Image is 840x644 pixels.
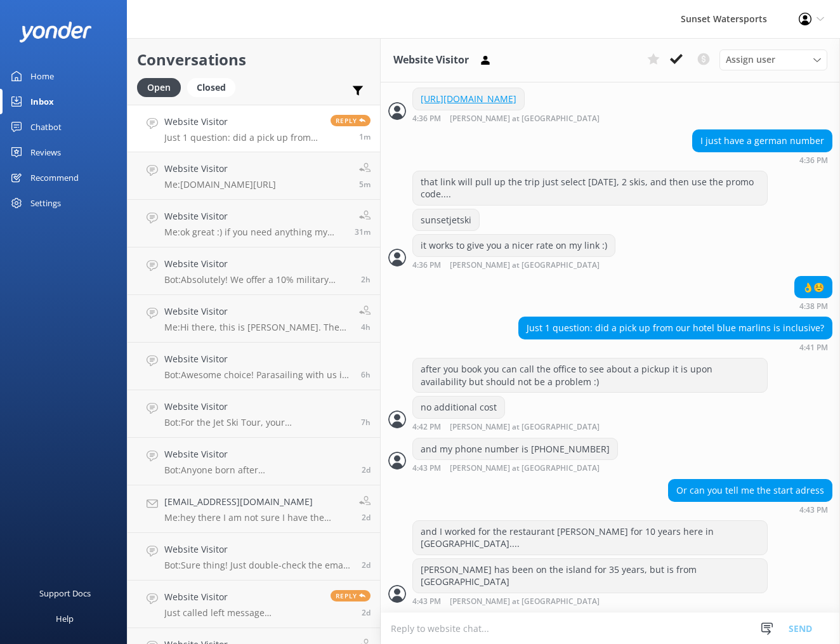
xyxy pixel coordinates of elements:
span: Reply [331,590,371,601]
div: Closed [187,78,235,97]
div: Oct 13 2025 03:43pm (UTC -05:00) America/Cancun [412,596,768,606]
div: no additional cost [413,397,504,418]
div: Oct 13 2025 03:36pm (UTC -05:00) America/Cancun [692,155,832,164]
span: Oct 13 2025 09:03am (UTC -05:00) America/Cancun [361,369,371,380]
div: Oct 13 2025 03:36pm (UTC -05:00) America/Cancun [412,114,641,123]
div: sunsetjetski [413,209,479,231]
span: Oct 13 2025 03:38pm (UTC -05:00) America/Cancun [359,179,371,190]
a: Open [137,80,187,94]
span: Oct 13 2025 08:37am (UTC -05:00) America/Cancun [361,417,371,428]
h4: Website Visitor [164,115,321,129]
div: Chatbot [30,114,62,140]
div: Oct 13 2025 03:42pm (UTC -05:00) America/Cancun [412,422,641,431]
a: [EMAIL_ADDRESS][DOMAIN_NAME]Me:hey there I am not sure I have the correct answer but the office w... [128,485,380,533]
span: [PERSON_NAME] at [GEOGRAPHIC_DATA] [450,115,600,123]
a: Website VisitorBot:For the Jet Ski Tour, your [DEMOGRAPHIC_DATA] can drive a jet ski with a valid... [128,390,380,438]
p: Bot: Sure thing! Just double-check the email you used for your reservation. If you still can't fi... [164,560,352,571]
div: Settings [30,190,61,216]
span: Assign user [726,53,775,67]
h4: Website Visitor [164,542,352,556]
div: Open [137,78,181,97]
p: Bot: Awesome choice! Parasailing with us is an unforgettable experience. You can enjoy tandem or ... [164,369,351,381]
a: Closed [187,80,242,94]
span: [PERSON_NAME] at [GEOGRAPHIC_DATA] [450,423,600,431]
div: I just have a german number [693,130,832,152]
p: Me: hey there I am not sure I have the correct answer but the office will! [PHONE_NUMBER] [164,512,350,523]
div: Inbox [30,89,54,114]
h3: Website Visitor [393,52,469,69]
a: Website VisitorBot:Awesome choice! Parasailing with us is an unforgettable experience. You can en... [128,343,380,390]
span: Oct 11 2025 11:07am (UTC -05:00) America/Cancun [362,560,371,570]
span: Reply [331,115,371,126]
h2: Conversations [137,48,371,72]
span: [PERSON_NAME] at [GEOGRAPHIC_DATA] [450,261,600,270]
a: [URL][DOMAIN_NAME] [421,93,516,105]
h4: [EMAIL_ADDRESS][DOMAIN_NAME] [164,495,350,509]
strong: 4:41 PM [799,344,828,352]
span: Oct 11 2025 10:31am (UTC -05:00) America/Cancun [362,607,371,618]
strong: 4:36 PM [412,261,441,270]
div: Or can you tell me the start adress [669,480,832,501]
h4: Website Visitor [164,209,345,223]
p: Just called left message [PHONE_NUMBER] [164,607,321,619]
div: Just 1 question: did a pick up from our hotel blue marlins is inclusive? [519,317,832,339]
div: Help [56,606,74,631]
a: Website VisitorMe:ok great :) if you need anything my name is [PERSON_NAME] and my number is [PHO... [128,200,380,247]
div: it works to give you a nicer rate on my link :) [413,235,615,256]
h4: Website Visitor [164,257,351,271]
p: Me: Hi there, this is [PERSON_NAME]. The Sails to Rails museum is free if you purchase Old Town T... [164,322,350,333]
div: Support Docs [39,581,91,606]
p: Bot: Absolutely! We offer a 10% military discount for veterans. To apply the discount and book yo... [164,274,351,286]
a: Website VisitorBot:Absolutely! We offer a 10% military discount for veterans. To apply the discou... [128,247,380,295]
a: Website VisitorJust called left message [PHONE_NUMBER]Reply2d [128,581,380,628]
h4: Website Visitor [164,305,350,319]
div: 👌☺️ [795,277,832,298]
div: Recommend [30,165,79,190]
a: Website VisitorJust 1 question: did a pick up from our hotel blue marlins is inclusive?Reply1m [128,105,380,152]
span: Oct 11 2025 12:13pm (UTC -05:00) America/Cancun [362,512,371,523]
h4: Website Visitor [164,590,321,604]
h4: Website Visitor [164,400,351,414]
p: Me: ok great :) if you need anything my name is [PERSON_NAME] and my number is [PHONE_NUMBER] [164,227,345,238]
div: after you book you can call the office to see about a pickup it is upon availability but should n... [413,358,767,392]
a: Website VisitorBot:Sure thing! Just double-check the email you used for your reservation. If you ... [128,533,380,581]
span: Oct 13 2025 11:17am (UTC -05:00) America/Cancun [361,322,371,332]
strong: 4:42 PM [412,423,441,431]
a: Website VisitorMe:Hi there, this is [PERSON_NAME]. The Sails to Rails museum is free if you purch... [128,295,380,343]
div: Oct 13 2025 03:36pm (UTC -05:00) America/Cancun [412,260,641,270]
div: Reviews [30,140,61,165]
span: Oct 13 2025 01:15pm (UTC -05:00) America/Cancun [361,274,371,285]
div: and I worked for the restaurant [PERSON_NAME] for 10 years here in [GEOGRAPHIC_DATA].... [413,521,767,555]
div: Oct 13 2025 03:43pm (UTC -05:00) America/Cancun [412,463,641,473]
a: Website VisitorMe:[DOMAIN_NAME][URL]5m [128,152,380,200]
div: Oct 13 2025 03:41pm (UTC -05:00) America/Cancun [518,343,832,352]
strong: 4:43 PM [412,464,441,473]
span: Oct 11 2025 12:21pm (UTC -05:00) America/Cancun [362,464,371,475]
h4: Website Visitor [164,447,352,461]
strong: 4:43 PM [799,506,828,514]
div: Home [30,63,54,89]
p: Just 1 question: did a pick up from our hotel blue marlins is inclusive? [164,132,321,143]
h4: Website Visitor [164,162,276,176]
div: that link will pull up the trip just select [DATE], 2 skis, and then use the promo code.... [413,171,767,205]
p: Bot: For the Jet Ski Tour, your [DEMOGRAPHIC_DATA] can drive a jet ski with a valid photo ID, but... [164,417,351,428]
div: Assign User [719,49,827,70]
div: [PERSON_NAME] has been on the island for 35 years, but is from [GEOGRAPHIC_DATA] [413,559,767,593]
img: yonder-white-logo.png [19,22,92,43]
div: Oct 13 2025 03:43pm (UTC -05:00) America/Cancun [668,505,832,514]
p: Me: [DOMAIN_NAME][URL] [164,179,276,190]
span: Oct 13 2025 03:41pm (UTC -05:00) America/Cancun [359,131,371,142]
span: Oct 13 2025 03:11pm (UTC -05:00) America/Cancun [355,227,371,237]
span: [PERSON_NAME] at [GEOGRAPHIC_DATA] [450,464,600,473]
span: [PERSON_NAME] at [GEOGRAPHIC_DATA] [450,598,600,606]
h4: Website Visitor [164,352,351,366]
strong: 4:36 PM [412,115,441,123]
strong: 4:38 PM [799,303,828,310]
strong: 4:43 PM [412,598,441,606]
p: Bot: Anyone born after [DEMOGRAPHIC_DATA], must take the [US_STATE] Boater Safety Test to operate... [164,464,352,476]
div: and my phone number is [PHONE_NUMBER] [413,438,617,460]
a: Website VisitorBot:Anyone born after [DEMOGRAPHIC_DATA], must take the [US_STATE] Boater Safety T... [128,438,380,485]
div: Oct 13 2025 03:38pm (UTC -05:00) America/Cancun [794,301,832,310]
strong: 4:36 PM [799,157,828,164]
